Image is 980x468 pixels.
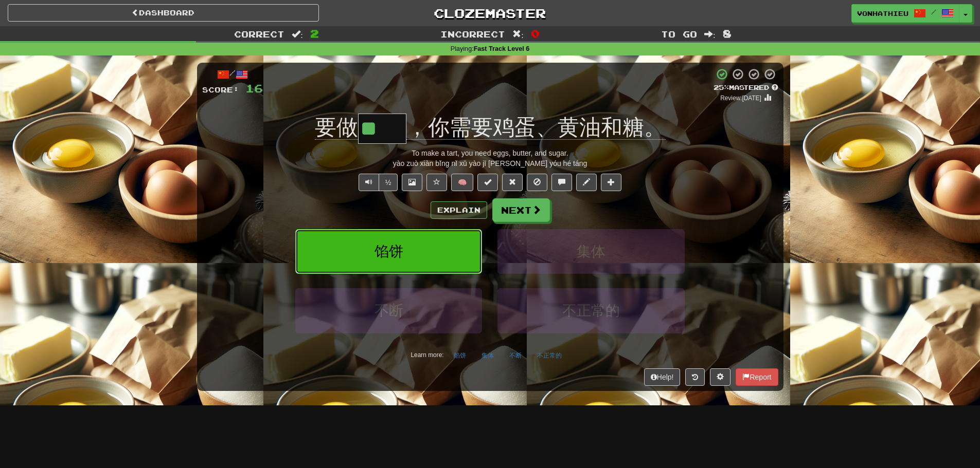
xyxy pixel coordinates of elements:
[720,95,761,102] small: Review: [DATE]
[295,288,482,333] button: 不断
[359,174,379,191] button: Play sentence audio (ctl+space)
[714,83,729,91] span: 25 %
[334,4,646,22] a: Clozemaster
[202,68,263,81] div: /
[497,288,684,333] button: 不正常的
[661,29,697,39] span: To go
[8,4,319,22] a: Dashboard
[477,174,498,191] button: Set this sentence to 100% Mastered (alt+m)
[736,368,778,386] button: Report
[375,244,403,259] span: 馅饼
[375,303,403,319] span: 不断
[644,368,681,386] button: Help!
[440,29,505,39] span: Incorrect
[295,229,482,274] button: 馅饼
[476,348,500,363] button: 集体
[685,368,705,386] button: Round history (alt+y)
[202,158,778,169] div: yào zuò xiàn bǐng nǐ xū yào jī [PERSON_NAME] yóu hé táng
[551,174,572,191] button: Discuss sentence (alt+u)
[502,174,523,191] button: Reset to 0% Mastered (alt+r)
[577,244,605,259] span: 集体
[492,198,550,222] button: Next
[931,8,936,15] span: /
[234,29,284,39] span: Correct
[451,174,473,191] button: 🧠
[448,348,472,363] button: 馅饼
[704,30,716,39] span: :
[562,303,620,319] span: 不正常的
[857,9,908,18] span: vonhathieu
[245,82,263,95] span: 16
[310,27,319,40] span: 2
[531,27,540,40] span: 0
[406,115,666,140] span: ，你需要鸡蛋、黄油和糖。
[402,174,422,191] button: Show image (alt+x)
[497,229,684,274] button: 集体
[379,174,398,191] button: ½
[431,201,487,219] button: Explain
[851,4,959,23] a: vonhathieu /
[576,174,597,191] button: Edit sentence (alt+d)
[315,115,358,140] span: 要做
[357,174,398,191] div: Text-to-speech controls
[601,174,621,191] button: Add to collection (alt+a)
[527,174,547,191] button: Ignore sentence (alt+i)
[202,148,778,158] div: To make a tart, you need eggs, butter, and sugar.
[474,45,530,52] strong: Fast Track Level 6
[723,27,732,40] span: 8
[714,83,778,92] div: Mastered
[202,85,239,94] span: Score:
[292,30,303,39] span: :
[504,348,527,363] button: 不断
[411,351,443,359] small: Learn more:
[531,348,567,363] button: 不正常的
[426,174,447,191] button: Favorite sentence (alt+f)
[512,30,524,39] span: :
